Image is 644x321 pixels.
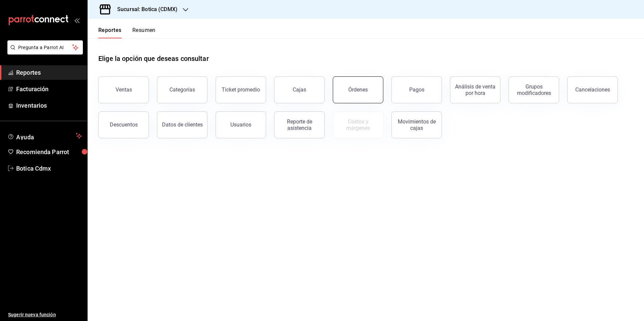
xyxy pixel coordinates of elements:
[450,76,501,103] button: Análisis de venta por hora
[16,101,82,110] span: Inventarios
[216,76,266,103] button: Ticket promedio
[567,76,618,103] button: Cancelaciones
[110,121,138,128] div: Descuentos
[8,311,82,318] span: Sugerir nueva función
[16,147,82,156] span: Recomienda Parrot
[230,121,251,128] div: Usuarios
[391,111,442,138] button: Movimientos de cajas
[274,111,325,138] button: Reporte de asistencia
[391,76,442,103] button: Pagos
[333,111,383,138] button: Contrata inventarios para ver este reporte
[509,76,559,103] button: Grupos modificadores
[157,76,207,103] button: Categorías
[98,53,209,64] h1: Elige la opción que deseas consultar
[112,5,178,13] h3: Sucursal: Botica (CDMX)
[98,27,156,38] div: navigation tabs
[16,68,82,77] span: Reportes
[222,86,260,93] div: Ticket promedio
[157,111,207,138] button: Datos de clientes
[293,86,307,94] div: Cajas
[16,164,82,173] span: Botica Cdmx
[7,40,83,55] button: Pregunta a Parrot AI
[396,118,438,131] div: Movimientos de cajas
[162,121,203,128] div: Datos de clientes
[333,76,383,103] button: Órdenes
[513,83,555,96] div: Grupos modificadores
[98,27,122,38] button: Reportes
[16,132,73,140] span: Ayuda
[337,118,379,131] div: Costos y márgenes
[116,86,132,93] div: Ventas
[575,86,610,93] div: Cancelaciones
[454,83,496,96] div: Análisis de venta por hora
[98,76,149,103] button: Ventas
[5,49,83,56] a: Pregunta a Parrot AI
[216,111,266,138] button: Usuarios
[348,86,368,93] div: Órdenes
[98,111,149,138] button: Descuentos
[18,44,72,51] span: Pregunta a Parrot AI
[274,76,325,103] a: Cajas
[169,86,195,93] div: Categorías
[74,17,79,23] button: open_drawer_menu
[279,118,320,131] div: Reporte de asistencia
[409,86,424,93] div: Pagos
[132,27,156,38] button: Resumen
[16,84,82,94] span: Facturación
